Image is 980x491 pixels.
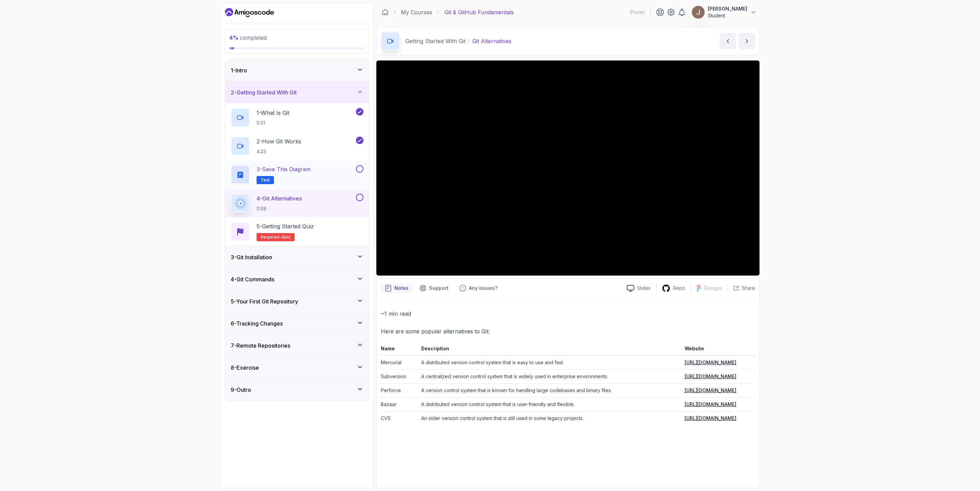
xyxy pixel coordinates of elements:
button: Support button [415,283,453,294]
p: 1 - What Is Git [257,109,289,117]
button: Feedback button [455,283,502,294]
td: Bazaar [381,398,419,411]
td: A distributed version control system that is user-friendly and flexible. [419,398,682,411]
p: 5 - Getting Started Quiz [257,222,314,230]
td: Perforce [381,384,419,398]
span: Text [261,177,270,183]
h3: 7 - Remote Repositories [231,341,290,350]
p: Git & GitHub Fundamentals [444,8,514,16]
p: Support [429,285,448,292]
p: 0:58 [257,205,302,212]
span: Required- [261,234,281,240]
button: next content [739,33,755,49]
button: 1-Intro [225,59,369,81]
p: Any issues? [469,285,497,292]
span: 4 % [229,34,239,41]
p: Notes [394,285,409,292]
button: 6-Tracking Changes [225,313,369,334]
h3: 2 - Getting Started With Git [231,88,297,97]
a: [URL][DOMAIN_NAME] [685,360,736,365]
th: Website [682,344,755,356]
button: 9-Outro [225,379,369,401]
button: 2-Getting Started With Git [225,82,369,103]
p: 4 - Git Alternatives [257,194,302,203]
a: [URL][DOMAIN_NAME] [685,373,736,379]
iframe: 3 - Git Alternatives [376,60,759,276]
h3: 3 - Git Installation [231,253,272,261]
p: [PERSON_NAME] [708,5,747,12]
th: Name [381,344,419,356]
a: [URL][DOMAIN_NAME] [685,387,736,393]
a: [URL][DOMAIN_NAME] [685,415,736,421]
td: Mercurial [381,356,419,370]
h3: 1 - Intro [231,66,247,74]
p: 4:23 [257,148,301,155]
p: Slides [637,285,651,292]
button: Share [728,285,755,292]
a: My Courses [401,8,432,16]
a: Slides [621,285,656,292]
th: Description [419,344,682,356]
p: 5:01 [257,120,289,126]
td: A centralized version control system that is widely used in enterprise environments. [419,370,682,384]
p: ~1 min read [381,309,755,318]
p: Git Alternatives [472,37,511,45]
a: Dashboard [225,7,274,18]
p: 2 - How Git Works [257,137,301,145]
h3: 4 - Git Commands [231,275,274,283]
button: 4-Git Alternatives0:58 [231,194,363,213]
td: A version control system that is known for handling large codebases and binary files. [419,384,682,398]
button: 1-What Is Git5:01 [231,108,363,127]
span: completed [229,34,267,41]
button: 7-Remote Repositories [225,335,369,356]
td: A distributed version control system that is easy to use and fast. [419,356,682,370]
button: 4-Git Commands [225,268,369,290]
button: 2-How Git Works4:23 [231,137,363,156]
p: Getting Started With Git [405,37,465,45]
p: Student [708,12,747,19]
a: [URL][DOMAIN_NAME] [685,401,736,407]
p: Share [742,285,755,292]
a: Repo [656,284,691,293]
button: 5-Your First Git Repository [225,291,369,312]
h3: 6 - Tracking Changes [231,319,283,328]
button: 5-Getting Started QuizRequired-quiz [231,222,363,241]
p: Here are some popular alternatives to Git: [381,327,755,336]
h3: 9 - Outro [231,386,251,394]
td: Subversion [381,370,419,384]
p: 3 - Save this diagram [257,165,311,173]
td: CVS [381,411,419,425]
td: An older version control system that is still used in some legacy projects. [419,411,682,425]
h3: 8 - Exercise [231,364,259,372]
span: quiz [281,234,291,240]
button: 3-Save this diagramText [231,165,363,184]
button: user profile image[PERSON_NAME]Student [691,5,757,19]
p: 1 Points [630,9,645,16]
p: Designs [704,285,722,292]
h3: 5 - Your First Git Repository [231,297,298,305]
a: Dashboard [382,9,389,16]
button: 8-Exercise [225,357,369,379]
button: previous content [720,33,736,49]
p: Repo [673,285,685,292]
button: 3-Git Installation [225,246,369,268]
button: notes button [381,283,413,294]
img: user profile image [692,6,705,19]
